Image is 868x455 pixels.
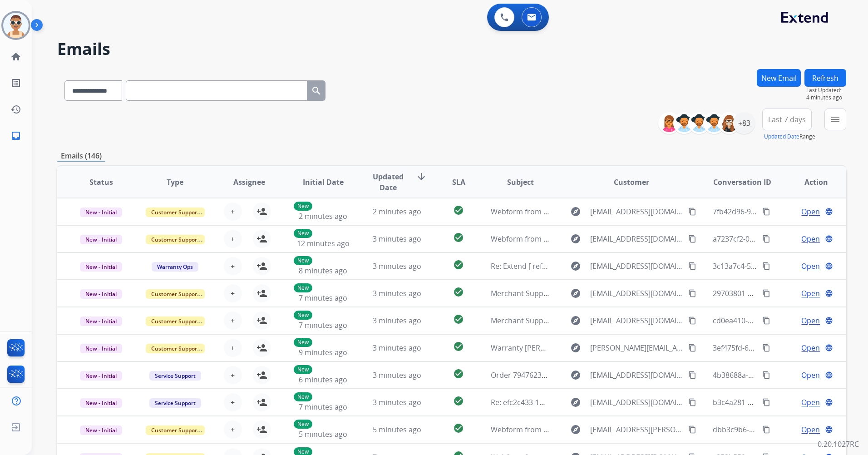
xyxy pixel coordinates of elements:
[231,342,235,353] span: +
[713,207,848,217] span: 7fb42d96-9f64-4049-850e-c55f92b7e324
[10,130,21,141] mat-icon: inbox
[491,234,696,244] span: Webform from [EMAIL_ADDRESS][DOMAIN_NAME] on [DATE]
[688,289,696,297] mat-icon: content_copy
[825,289,833,297] mat-icon: language
[256,315,267,326] mat-icon: person_add
[713,397,855,407] span: b3c4a281-e7e7-4eb7-bd21-8e09d1828da2
[762,109,812,130] button: Last 7 days
[10,78,21,89] mat-icon: list_alt
[294,338,312,347] p: New
[256,397,267,408] mat-icon: person_add
[80,317,122,326] span: New - Initial
[688,262,696,270] mat-icon: content_copy
[146,344,205,353] span: Customer Support
[10,104,21,115] mat-icon: history
[297,238,350,248] span: 12 minutes ago
[299,347,347,357] span: 9 minutes ago
[762,344,770,352] mat-icon: content_copy
[806,87,846,94] span: Last Updated:
[688,317,696,325] mat-icon: content_copy
[491,343,646,353] span: Warranty [PERSON_NAME] [PHONE_NUMBER]
[570,315,581,326] mat-icon: explore
[224,393,242,411] button: +
[830,114,841,125] mat-icon: menu
[152,262,198,272] span: Warranty Ops
[688,371,696,379] mat-icon: content_copy
[231,370,235,381] span: +
[256,206,267,217] mat-icon: person_add
[256,424,267,435] mat-icon: person_add
[825,344,833,352] mat-icon: language
[294,365,312,374] p: New
[762,371,770,379] mat-icon: content_copy
[231,288,235,299] span: +
[570,206,581,217] mat-icon: explore
[688,398,696,406] mat-icon: content_copy
[224,230,242,248] button: +
[224,257,242,275] button: +
[80,371,122,381] span: New - Initial
[757,69,801,87] button: New Email
[224,339,242,357] button: +
[590,315,683,326] span: [EMAIL_ADDRESS][DOMAIN_NAME]
[491,425,753,435] span: Webform from [EMAIL_ADDRESS][PERSON_NAME][DOMAIN_NAME] on [DATE]
[57,40,846,58] h2: Emails
[299,320,347,330] span: 7 minutes ago
[231,424,235,435] span: +
[590,233,683,244] span: [EMAIL_ADDRESS][DOMAIN_NAME]
[570,288,581,299] mat-icon: explore
[294,229,312,238] p: New
[146,235,205,244] span: Customer Support
[256,342,267,353] mat-icon: person_add
[570,233,581,244] mat-icon: explore
[373,425,421,435] span: 5 minutes ago
[713,261,846,271] span: 3c13a7c4-5faf-4af7-8d00-8cc6a3270447
[713,234,845,244] span: a7237cf2-0f3c-4868-b2fd-72f6065a7651
[146,208,205,217] span: Customer Support
[764,133,799,140] button: Updated Date
[762,262,770,270] mat-icon: content_copy
[256,233,267,244] mat-icon: person_add
[590,261,683,272] span: [EMAIL_ADDRESS][DOMAIN_NAME]
[256,370,267,381] mat-icon: person_add
[146,425,205,435] span: Customer Support
[570,261,581,272] mat-icon: explore
[231,206,235,217] span: +
[453,232,464,243] mat-icon: check_circle
[801,206,820,217] span: Open
[713,370,853,380] span: 4b38688a-e8f8-4132-90b0-5b966669a41d
[762,317,770,325] mat-icon: content_copy
[453,368,464,379] mat-icon: check_circle
[146,317,205,326] span: Customer Support
[772,166,846,198] th: Action
[146,289,205,299] span: Customer Support
[801,233,820,244] span: Open
[713,316,851,326] span: cd0ea410-8645-47ba-adfb-f5d89ea81423
[825,425,833,434] mat-icon: language
[453,396,464,406] mat-icon: check_circle
[453,341,464,352] mat-icon: check_circle
[713,425,853,435] span: dbb3c9b6-05bf-4e41-91c4-4d4273d30e29
[688,425,696,434] mat-icon: content_copy
[416,171,427,182] mat-icon: arrow_downward
[590,206,683,217] span: [EMAIL_ADDRESS][DOMAIN_NAME]
[368,171,409,193] span: Updated Date
[231,233,235,244] span: +
[453,259,464,270] mat-icon: check_circle
[149,371,201,381] span: Service Support
[80,208,122,217] span: New - Initial
[570,397,581,408] mat-icon: explore
[233,177,265,188] span: Assignee
[801,370,820,381] span: Open
[491,316,748,326] span: Merchant Support #659778: How would you rate the support you received?
[373,397,421,407] span: 3 minutes ago
[224,284,242,302] button: +
[89,177,113,188] span: Status
[256,261,267,272] mat-icon: person_add
[804,69,846,87] button: Refresh
[762,398,770,406] mat-icon: content_copy
[614,177,649,188] span: Customer
[80,289,122,299] span: New - Initial
[299,402,347,412] span: 7 minutes ago
[825,371,833,379] mat-icon: language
